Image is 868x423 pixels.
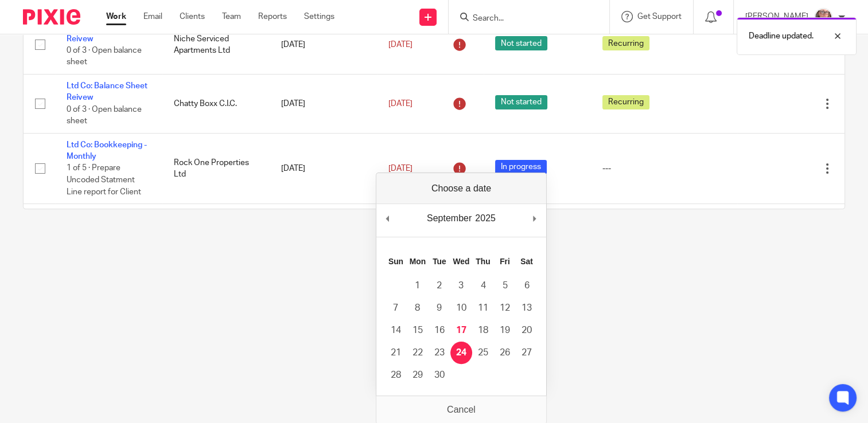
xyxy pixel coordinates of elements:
[450,275,472,297] button: 3
[529,210,540,227] button: Next Month
[494,319,516,342] button: 19
[410,257,426,266] abbr: Monday
[429,342,450,364] button: 23
[429,275,450,297] button: 2
[429,319,450,342] button: 16
[162,75,270,134] td: Chatty Boxx C.I.C.
[270,75,377,134] td: [DATE]
[222,11,241,22] a: Team
[516,275,538,297] button: 6
[385,297,407,319] button: 7
[180,11,205,22] a: Clients
[67,141,147,160] a: Ltd Co: Bookkeeping - Monthly
[472,319,494,342] button: 18
[472,297,494,319] button: 11
[382,210,394,227] button: Previous Month
[433,257,446,266] abbr: Tuesday
[472,342,494,364] button: 25
[516,297,538,319] button: 13
[258,11,287,22] a: Reports
[162,204,270,245] td: Big [DATE] Stores Ltd
[388,164,412,173] span: [DATE]
[495,95,547,109] span: Not started
[476,257,490,266] abbr: Thursday
[385,342,407,364] button: 21
[425,210,473,227] div: September
[67,23,147,42] a: Ltd Co: Balance Sheet Reivew
[472,275,494,297] button: 4
[407,364,429,386] button: 29
[407,319,429,342] button: 15
[385,364,407,386] button: 28
[516,319,538,342] button: 20
[494,342,516,364] button: 26
[453,257,469,266] abbr: Wednesday
[429,297,450,319] button: 9
[67,46,142,66] span: 0 of 3 · Open balance sheet
[814,8,832,26] img: Louise.jpg
[385,319,407,342] button: 14
[388,100,412,108] span: [DATE]
[473,210,497,227] div: 2025
[270,133,377,203] td: [DATE]
[388,257,403,266] abbr: Sunday
[450,297,472,319] button: 10
[500,257,510,266] abbr: Friday
[494,275,516,297] button: 5
[602,163,726,174] div: ---
[450,342,472,364] button: 24
[23,9,80,25] img: Pixie
[407,297,429,319] button: 8
[494,297,516,319] button: 12
[67,105,142,126] span: 0 of 3 · Open balance sheet
[516,342,538,364] button: 27
[143,11,162,22] a: Email
[749,30,813,42] p: Deadline updated.
[429,364,450,386] button: 30
[450,319,472,342] button: 17
[304,11,334,22] a: Settings
[520,257,533,266] abbr: Saturday
[407,275,429,297] button: 1
[162,133,270,203] td: Rock One Properties Ltd
[495,160,547,174] span: In progress
[162,15,270,75] td: Niche Serviced Apartments Ltd
[270,15,377,75] td: [DATE]
[106,11,126,22] a: Work
[67,164,141,196] span: 1 of 5 · Prepare Uncoded Statment Line report for Client
[270,204,377,245] td: [DATE]
[602,95,649,109] span: Recurring
[407,342,429,364] button: 22
[67,82,147,101] a: Ltd Co: Balance Sheet Reivew
[388,41,412,49] span: [DATE]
